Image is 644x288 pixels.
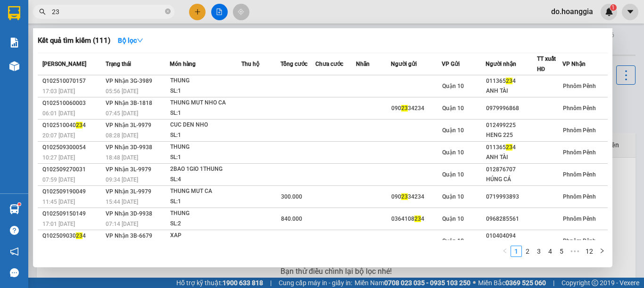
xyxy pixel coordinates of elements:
div: 0719993893 [486,192,536,202]
img: logo-vxr [8,6,20,20]
div: 011365 4 [486,76,536,86]
div: SL: 4 [170,175,241,185]
div: 012876707 [486,165,536,175]
div: SL: 1 [170,130,241,141]
button: Bộ lọcdown [110,33,151,48]
span: 08:28 [DATE] [106,132,138,139]
div: 012499225 [486,120,536,130]
span: VP Nhận 3B-6679 [106,232,152,239]
div: HÚNG CÁ [486,175,536,184]
span: 18:48 [DATE] [106,154,138,161]
span: 15:44 [DATE] [106,199,138,205]
div: SL: 2 [170,219,241,229]
button: left [499,246,511,257]
span: Nhãn [356,61,370,67]
span: VP Nhận 3L-9979 [106,166,151,173]
div: THUNG MUT NHO CA [170,98,241,108]
a: 12 [583,246,596,256]
span: Quận 10 [442,238,464,244]
span: ••• [567,246,582,257]
span: 300.000 [281,193,302,200]
span: 840.000 [281,216,302,222]
div: 011365 4 [486,143,536,152]
span: Quận 10 [442,216,464,222]
span: down [137,37,143,44]
span: message [10,268,19,277]
span: VP Nhận 3D-9938 [106,144,152,151]
a: 2 [522,246,533,256]
span: 23 [414,216,421,222]
div: XAP [170,231,241,241]
div: 0968285561 [486,214,536,224]
li: Next Page [596,246,608,257]
span: Quận 10 [442,193,464,200]
span: [PERSON_NAME] [42,61,86,67]
span: 09:34 [DATE] [106,176,138,183]
span: 20:07 [DATE] [42,132,75,139]
span: right [599,248,605,254]
h3: Kết quả tìm kiếm ( 111 ) [38,36,110,46]
div: SL: 1 [170,86,241,96]
a: 3 [534,246,544,256]
span: 05:56 [DATE] [106,88,138,95]
div: HENG 225 [486,130,536,140]
span: Phnôm Pênh [563,127,596,134]
span: Quận 10 [442,171,464,178]
span: left [502,248,508,254]
span: VP Gửi [442,61,460,67]
div: SL: 1 [170,152,241,163]
a: 4 [545,246,555,256]
span: Người gửi [391,61,417,67]
div: 0979996868 [486,104,536,113]
li: Previous Page [499,246,511,257]
span: search [39,8,46,15]
div: 2BAO 1GIO 1THUNG [170,164,241,175]
div: Q102509150149 [42,209,103,219]
span: VP Nhận 3G-3989 [106,78,152,84]
div: SL: 1 [170,108,241,119]
span: Món hàng [170,61,196,67]
span: Quận 10 [442,83,464,89]
span: 10:27 [DATE] [42,154,75,161]
span: 07:45 [DATE] [106,110,138,117]
div: THUNG MUT CA [170,186,241,197]
span: 17:03 [DATE] [42,88,75,95]
a: 5 [556,246,567,256]
li: 2 [522,246,533,257]
li: 5 [556,246,567,257]
li: Next 5 Pages [567,246,582,257]
div: THUNG [170,76,241,86]
span: VP Nhận 3B-1818 [106,100,152,106]
span: Phnôm Pênh [563,105,596,112]
sup: 1 [18,203,21,206]
span: Phnôm Pênh [563,83,596,89]
span: Quận 10 [442,149,464,156]
span: VP Nhận 3L-9979 [106,122,151,128]
span: 23 [506,78,512,84]
span: 17:01 [DATE] [42,221,75,227]
span: VP Nhận [562,61,586,67]
a: 1 [511,246,521,256]
span: 07:14 [DATE] [106,221,138,227]
div: Q102510060003 [42,98,103,108]
span: 06:01 [DATE] [42,110,75,117]
div: SL: 1 [170,197,241,207]
span: 23 [76,122,83,128]
li: 3 [533,246,545,257]
span: Quận 10 [442,105,464,112]
span: VP Nhận 3L-9979 [106,188,151,195]
div: THUNG [170,208,241,219]
span: 23 [401,193,408,200]
div: Q102509300054 [42,143,103,152]
span: 07:59 [DATE] [42,176,75,183]
span: TT xuất HĐ [537,56,556,72]
div: 090 34234 [391,192,441,202]
input: Tìm tên, số ĐT hoặc mã đơn [52,7,163,17]
div: THUNG [170,142,241,152]
div: ANH TÀI [486,86,536,96]
img: warehouse-icon [9,204,19,214]
button: right [596,246,608,257]
span: Phnôm Pênh [563,171,596,178]
span: 23 [401,105,408,112]
span: Phnôm Pênh [563,149,596,156]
